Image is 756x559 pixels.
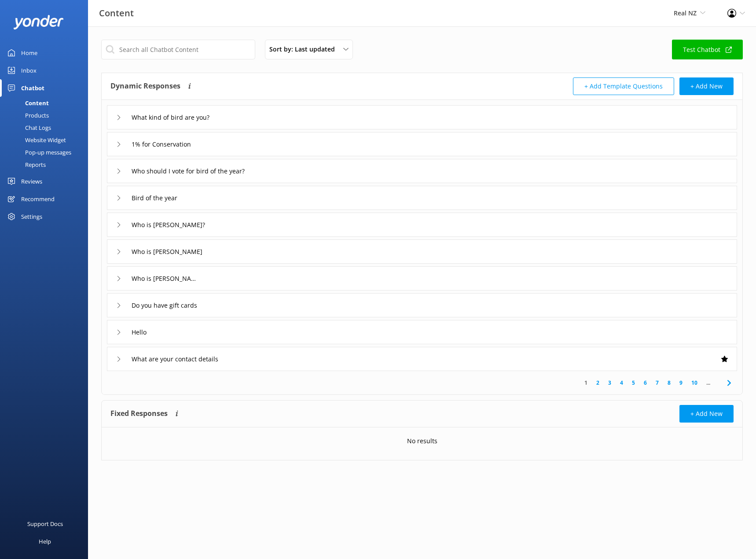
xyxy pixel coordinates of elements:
a: Website Widget [5,134,88,146]
a: Products [5,109,88,121]
a: 4 [616,379,628,387]
img: yonder-white-logo.png [13,15,64,29]
span: ... [702,379,715,387]
div: Reports [5,158,46,171]
button: + Add New [679,405,734,423]
div: Website Widget [5,134,66,146]
div: Chatbot [21,79,44,97]
div: Support Docs [27,515,63,533]
div: Home [21,44,37,62]
a: Content [5,97,88,109]
button: + Add Template Questions [573,77,674,95]
div: Help [39,533,51,550]
div: Inbox [21,62,37,79]
input: Search all Chatbot Content [101,40,255,59]
a: 6 [639,379,651,387]
a: Pop-up messages [5,146,88,158]
button: + Add New [679,77,734,95]
a: Chat Logs [5,121,88,134]
a: 1 [580,379,592,387]
div: Settings [21,208,42,225]
div: Reviews [21,173,42,190]
p: No results [407,436,437,446]
a: 8 [663,379,675,387]
h4: Dynamic Responses [110,77,180,95]
a: Test Chatbot [672,40,743,59]
a: 9 [675,379,687,387]
div: Content [5,97,49,109]
a: 3 [604,379,616,387]
div: Pop-up messages [5,146,71,158]
a: 2 [592,379,604,387]
span: Sort by: Last updated [269,44,340,54]
div: Chat Logs [5,121,51,134]
h4: Fixed Responses [110,405,168,423]
h3: Content [99,6,134,20]
div: Products [5,109,49,121]
a: 5 [628,379,639,387]
div: Recommend [21,190,55,208]
a: 10 [687,379,702,387]
a: Reports [5,158,88,171]
a: 7 [651,379,663,387]
span: Real NZ [674,9,697,17]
